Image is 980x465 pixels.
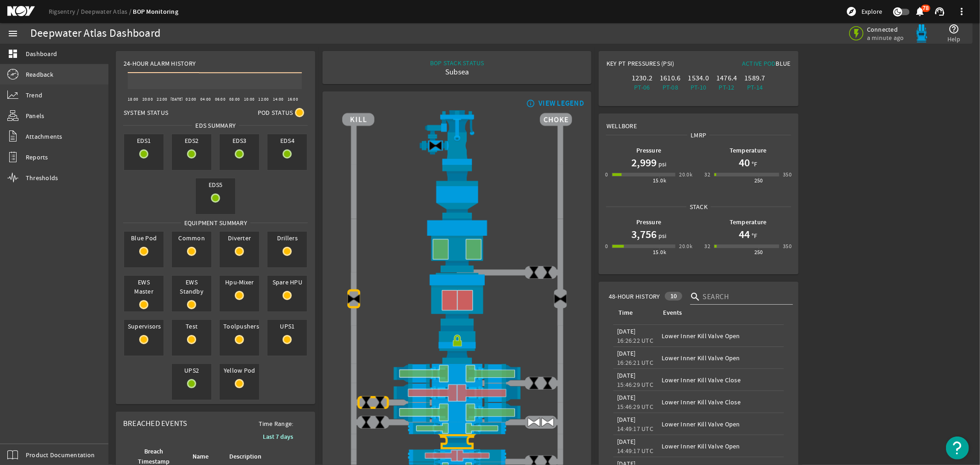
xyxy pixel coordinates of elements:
[342,403,572,422] img: ShearRamOpen.png
[663,308,682,318] div: Events
[267,320,307,333] span: UPS1
[846,6,857,17] mat-icon: explore
[7,48,18,59] mat-icon: dashboard
[686,202,711,211] span: Stack
[915,7,925,17] button: 78
[7,28,18,39] mat-icon: menu
[742,74,767,83] div: 1589.7
[783,170,792,179] div: 350
[714,74,739,83] div: 1476.4
[541,415,555,429] img: ValveOpen.png
[359,415,373,429] img: ValveClose.png
[606,59,698,72] div: Key PT Pressures (PSI)
[342,364,572,383] img: ShearRamOpen.png
[951,0,973,23] button: more_vert
[229,452,261,462] div: Description
[617,393,636,402] legacy-datetime-component: [DATE]
[739,155,750,170] h1: 40
[342,326,572,363] img: RiserConnectorLock.png
[912,24,931,43] img: Bluepod.svg
[429,139,442,153] img: Valve2Close.png
[170,96,183,102] text: [DATE]
[636,146,661,155] b: Pressure
[124,232,164,244] span: Blue Pod
[599,114,798,130] div: Wellbore
[662,375,780,385] div: Lower Inner Kill Valve Close
[244,96,255,102] text: 10:00
[172,232,211,244] span: Common
[658,83,682,92] div: PT-08
[704,170,710,179] div: 32
[679,242,692,251] div: 20.0k
[754,176,763,185] div: 250
[186,96,197,102] text: 02:00
[26,49,57,58] span: Dashboard
[662,420,780,429] div: Lower Inner Kill Valve Open
[123,419,187,428] span: Breached Events
[690,291,701,302] i: search
[251,419,301,428] span: Time Range:
[861,7,882,16] span: Explore
[703,291,786,302] input: Search
[191,452,217,462] div: Name
[263,432,293,441] b: Last 7 days
[750,159,758,169] span: °F
[842,4,886,19] button: Explore
[26,91,42,100] span: Trend
[196,178,235,191] span: EDS5
[133,7,179,16] a: BOP Monitoring
[662,353,780,363] div: Lower Inner Kill Valve Open
[541,266,555,279] img: ValveClose.png
[714,83,739,92] div: PT-12
[342,165,572,218] img: FlexJoint.png
[617,327,636,335] legacy-datetime-component: [DATE]
[605,242,608,251] div: 0
[636,218,661,227] b: Pressure
[220,134,259,147] span: EDS3
[288,96,298,102] text: 16:00
[617,403,653,411] legacy-datetime-component: 15:46:29 UTC
[220,320,259,333] span: Toolpushers
[200,96,211,102] text: 04:00
[867,34,906,42] span: a minute ago
[172,134,211,147] span: EDS2
[26,450,95,459] span: Product Documentation
[342,449,572,462] img: PipeRamClose.png
[220,232,259,244] span: Diverter
[192,121,239,130] span: EDS SUMMARY
[657,231,667,240] span: psi
[662,442,780,451] div: Lower Inner Kill Valve Open
[541,376,555,390] img: ValveClose.png
[609,292,660,301] span: 48-Hour History
[124,108,168,117] span: System Status
[617,380,653,389] legacy-datetime-component: 15:46:29 UTC
[124,59,196,68] span: 24-Hour Alarm History
[662,397,780,407] div: Lower Inner Kill Valve Close
[124,276,164,298] span: EWS Master
[687,130,709,140] span: LMRP
[267,134,307,147] span: EDS4
[255,428,300,445] button: Last 7 days
[662,308,776,318] div: Events
[215,96,226,102] text: 06:00
[776,59,791,68] span: Blue
[617,437,636,446] legacy-datetime-component: [DATE]
[538,99,584,108] div: VIEW LEGEND
[342,434,572,449] img: BopBodyShearBottom_Fault.png
[949,23,960,34] mat-icon: help_outline
[220,276,259,289] span: Hpu-Mixer
[267,232,307,244] span: Drillers
[686,74,711,83] div: 1534.0
[665,292,683,301] div: 10
[26,132,62,141] span: Attachments
[653,176,666,185] div: 15.0k
[730,218,767,227] b: Temperature
[220,364,259,377] span: Yellow Pod
[947,34,961,44] span: Help
[742,83,767,92] div: PT-14
[267,276,307,289] span: Spare HPU
[617,349,636,357] legacy-datetime-component: [DATE]
[617,425,653,433] legacy-datetime-component: 14:49:17 UTC
[679,170,692,179] div: 20.0k
[686,83,711,92] div: PT-10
